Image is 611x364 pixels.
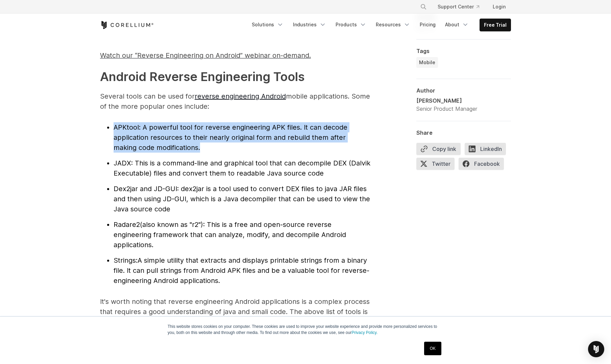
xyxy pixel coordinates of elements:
[100,69,304,84] strong: Android Reverse Engineering Tools
[465,143,510,158] a: LinkedIn
[588,341,604,357] div: Open Intercom Messenger
[416,87,511,94] div: Author
[168,323,443,336] p: This website stores cookies on your computer. These cookies are used to improve your website expe...
[114,256,138,264] span: Strings:
[114,220,346,249] span: (also known as "r2"): This is a free and open-source reverse engineering framework that can analy...
[465,143,506,155] span: LinkedIn
[416,57,438,68] a: Mobile
[487,1,511,13] a: Login
[114,123,139,131] span: APKtool
[100,296,370,337] p: It's worth noting that reverse engineering Android applications is a complex process that require...
[416,158,459,173] a: Twitter
[417,1,430,13] button: Search
[416,97,477,105] div: [PERSON_NAME]
[114,185,177,193] span: Dex2jar and JD-GUI
[289,19,330,31] a: Industries
[332,19,370,31] a: Products
[441,19,473,31] a: About
[100,91,370,111] p: Several tools can be used for mobile applications. Some of the more popular ones include:
[372,19,414,31] a: Resources
[100,21,154,29] a: Corellium Home
[114,159,131,167] span: JADX
[114,185,370,213] span: : dex2jar is a tool used to convert DEX files to java JAR files and then using JD-GUI, which is a...
[114,220,140,229] span: Radare2
[424,342,441,355] a: OK
[248,19,288,31] a: Solutions
[351,330,377,335] a: Privacy Policy.
[248,19,511,31] div: Navigation Menu
[459,158,508,173] a: Facebook
[100,51,311,59] span: Watch our “Reverse Engineering on Android” webinar on-demand.
[416,19,440,31] a: Pricing
[416,48,511,54] div: Tags
[416,105,477,113] div: Senior Product Manager
[416,158,455,170] span: Twitter
[459,158,504,170] span: Facebook
[195,92,286,100] a: reverse engineering Android
[432,1,485,13] a: Support Center
[412,1,511,13] div: Navigation Menu
[416,129,511,136] div: Share
[114,256,369,285] span: A simple utility that extracts and displays printable strings from a binary file. It can pull str...
[100,54,311,59] a: Watch our “Reverse Engineering on Android” webinar on-demand.
[114,123,347,152] span: : A powerful tool for reverse engineering APK files. It can decode application resources to their...
[480,19,511,31] a: Free Trial
[114,159,370,177] span: : This is a command-line and graphical tool that can decompile DEX (Dalvik Executable) files and ...
[419,59,435,66] span: Mobile
[416,143,461,155] button: Copy link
